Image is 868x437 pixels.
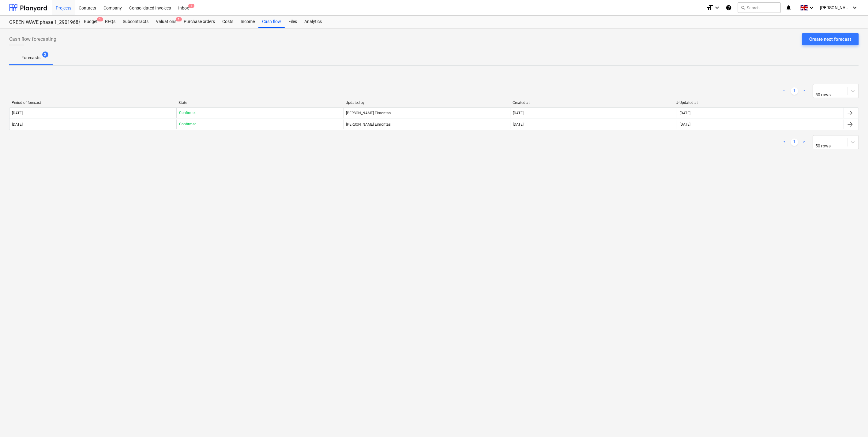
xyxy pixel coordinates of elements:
div: [PERSON_NAME] Eimontas [343,108,510,118]
a: Income [237,16,258,28]
div: State [178,101,340,105]
a: RFQs [101,16,119,28]
span: 2 [42,51,48,58]
a: Files [285,16,301,28]
span: 1 [97,17,103,21]
a: Valuations1 [152,16,180,28]
div: Valuations [152,16,180,28]
div: Budget [80,16,101,28]
i: Knowledge base [726,4,732,11]
div: Period of forecast [12,101,174,105]
iframe: Chat Widget [837,408,868,437]
a: Previous page [781,139,788,146]
i: keyboard_arrow_down [808,4,815,11]
button: Search [738,2,781,13]
a: Previous page [781,87,788,95]
div: 50 rows [816,92,838,97]
a: Subcontracts [119,16,152,28]
div: [DATE] [513,111,524,115]
div: Create next forecast [810,35,851,43]
span: 1 [176,17,182,21]
p: Confirmed [179,122,197,127]
a: Next page [801,87,808,95]
div: [PERSON_NAME] Eimontas [343,120,510,129]
div: GREEN WAVE phase 1_2901968/2901969/2901972 [9,19,73,26]
div: Updated by [346,101,508,105]
i: keyboard_arrow_down [713,4,721,11]
div: 50 rows [816,143,838,148]
a: Cash flow [258,16,285,28]
span: 1 [188,4,194,8]
div: [DATE] [680,111,690,115]
i: keyboard_arrow_down [851,4,859,11]
a: Page 1 is your current page [791,87,798,95]
span: [PERSON_NAME] [820,5,851,10]
button: Create next forecast [802,33,859,45]
a: Purchase orders [180,16,219,28]
div: [DATE] [680,122,690,127]
a: Analytics [301,16,325,28]
p: Confirmed [179,110,197,116]
i: format_size [706,4,713,11]
div: [DATE] [513,122,524,127]
div: Created at [513,101,674,105]
div: [DATE] [12,111,23,115]
a: Next page [801,139,808,146]
span: Cash flow forecasting [9,36,56,43]
a: Page 1 is your current page [791,139,798,146]
p: Forecasts [21,55,40,61]
div: [DATE] [12,122,23,127]
span: search [741,5,746,10]
a: Costs [219,16,237,28]
i: notifications [786,4,792,11]
a: Budget1 [80,16,101,28]
div: Updated at [680,101,842,105]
